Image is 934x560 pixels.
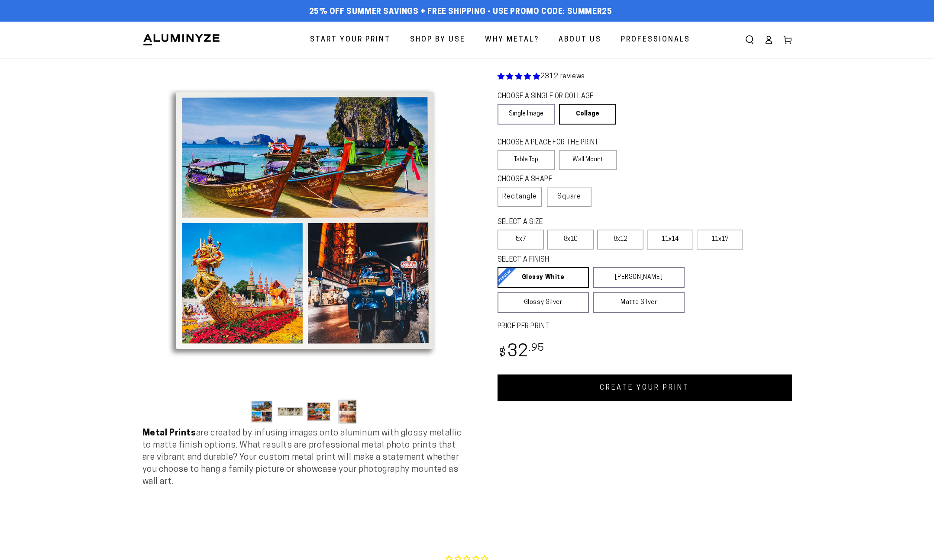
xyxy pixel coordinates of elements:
[498,322,792,332] label: PRICE PER PRINT
[410,34,465,46] span: Shop By Use
[498,230,544,250] label: 5x7
[593,267,685,288] a: [PERSON_NAME]
[498,292,589,313] a: Glossy Silver
[547,230,594,250] label: 8x10
[740,30,759,49] summary: Search our site
[498,175,584,185] legend: CHOOSE A SHAPE
[306,398,332,425] button: Load image 3 in gallery view
[498,92,608,102] legend: CHOOSE A SINGLE OR COLLAGE
[557,192,581,202] span: Square
[249,398,275,425] button: Load image 1 in gallery view
[647,230,693,250] label: 11x14
[478,29,546,51] a: Why Metal?
[498,104,555,125] a: Single Image
[559,34,601,46] span: About Us
[498,150,555,170] label: Table Top
[309,7,612,17] span: 25% off Summer Savings + Free Shipping - Use Promo Code: SUMMER25
[498,267,589,288] a: Glossy White
[498,374,792,401] a: CREATE YOUR PRINT
[614,29,697,51] a: Professionals
[142,429,196,438] strong: Metal Prints
[498,344,545,361] bdi: 32
[697,230,743,250] label: 11x17
[559,104,616,125] a: Collage
[597,230,643,250] label: 8x12
[498,218,671,227] legend: SELECT A SIZE
[278,398,304,425] button: Load image 2 in gallery view
[335,398,361,425] button: Load image 4 in gallery view
[142,429,462,486] span: are created by infusing images onto aluminum with glossy metallic to matte finish options. What r...
[499,348,506,359] span: $
[498,138,609,148] legend: CHOOSE A PLACE FOR THE PRINT
[142,58,467,427] media-gallery: Gallery Viewer
[142,33,220,46] img: Aluminyze
[559,150,617,170] label: Wall Mount
[310,34,391,46] span: Start Your Print
[304,29,397,51] a: Start Your Print
[621,34,690,46] span: Professionals
[593,292,685,313] a: Matte Silver
[552,29,608,51] a: About Us
[498,255,664,265] legend: SELECT A FINISH
[485,34,539,46] span: Why Metal?
[502,192,537,202] span: Rectangle
[404,29,472,51] a: Shop By Use
[529,343,544,353] sup: .95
